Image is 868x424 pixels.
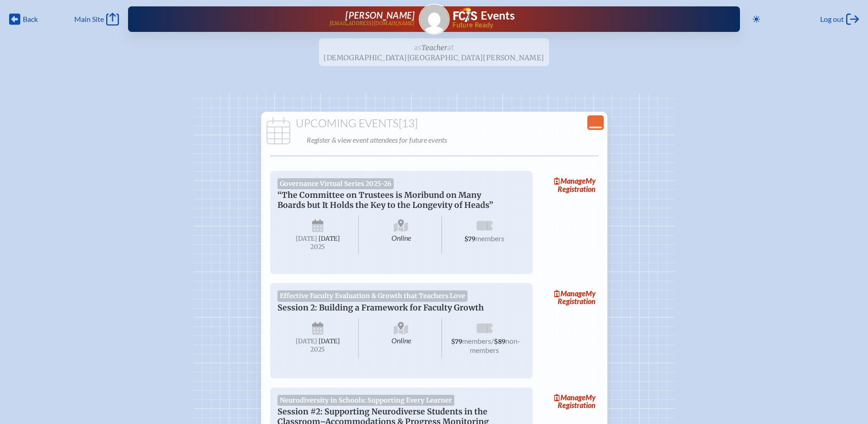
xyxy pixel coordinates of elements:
span: Neurodiversity in Schools: Supporting Every Learner [277,395,455,406]
span: Effective Faculty Evaluation & Growth that Teachers Love [277,290,468,301]
span: Manage [554,289,586,298]
a: FCIS LogoEvents [453,7,515,24]
span: non-members [470,336,520,354]
a: Main Site [74,13,119,26]
span: [DATE] [318,337,340,345]
a: ManageMy Registration [540,287,598,308]
span: $89 [494,338,505,346]
img: Florida Council of Independent Schools [453,7,477,22]
span: Manage [554,176,586,185]
span: members [475,234,504,243]
span: Future Ready [452,22,711,28]
span: 2025 [285,243,351,250]
a: ManageMy Registration [540,391,598,412]
span: Back [23,15,38,24]
span: “The Committee on Trustees is Moribund on Many Boards but It Holds the Key to the Longevity of He... [277,190,493,210]
span: / [491,336,494,345]
a: Gravatar [419,4,450,35]
span: [PERSON_NAME] [345,10,415,21]
span: [13] [399,116,418,130]
span: Online [360,318,442,358]
a: [PERSON_NAME][EMAIL_ADDRESS][DOMAIN_NAME] [157,10,415,28]
span: Log out [820,15,844,24]
span: $79 [464,235,475,243]
a: ManageMy Registration [540,175,598,196]
div: FCIS Events — Future ready [453,7,711,28]
span: Manage [554,393,586,402]
span: Main Site [74,15,104,24]
span: [DATE] [318,235,340,243]
span: Governance Virtual Series 2025-26 [277,178,394,189]
p: [EMAIL_ADDRESS][DOMAIN_NAME] [329,21,415,26]
span: 2025 [285,346,351,353]
img: Gravatar [420,5,449,34]
span: Session 2: Building a Framework for Faculty Growth [277,303,484,313]
span: [DATE] [296,337,317,345]
span: members [462,336,491,345]
h1: Upcoming Events [265,117,604,130]
span: [DATE] [296,235,317,243]
h1: Events [481,10,515,21]
p: Register & view event attendees for future events [307,134,602,146]
span: $79 [451,338,462,346]
span: Online [360,216,442,254]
